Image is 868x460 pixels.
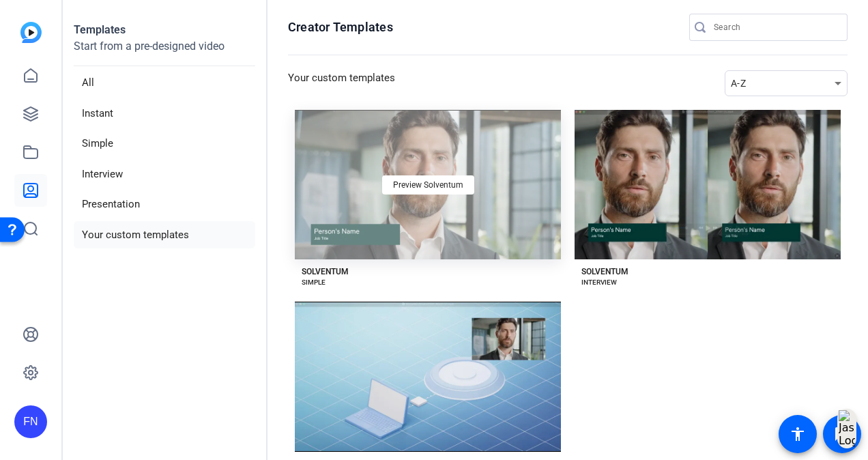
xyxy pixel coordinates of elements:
li: Instant [74,100,255,128]
li: All [74,69,255,97]
p: Start from a pre-designed video [74,38,255,66]
span: A-Z [731,78,746,89]
div: SIMPLE [302,277,325,288]
li: Presentation [74,190,255,218]
input: Search [714,19,837,35]
button: Template imagePreview Solventum [295,110,561,259]
mat-icon: message [834,426,850,442]
strong: Templates [74,23,126,36]
button: Template image [575,110,841,259]
span: Preview Solventum [393,181,463,189]
h3: Your custom templates [288,70,395,96]
li: Interview [74,160,255,188]
li: Your custom templates [74,221,255,249]
div: INTERVIEW [581,277,617,288]
div: SOLVENTUM [581,266,628,277]
div: SOLVENTUM [302,266,349,277]
mat-icon: accessibility [790,426,806,442]
h1: Creator Templates [288,19,393,35]
div: FN [14,405,47,438]
li: Simple [74,130,255,158]
img: blue-gradient.svg [20,22,42,43]
button: Template image [295,302,561,451]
